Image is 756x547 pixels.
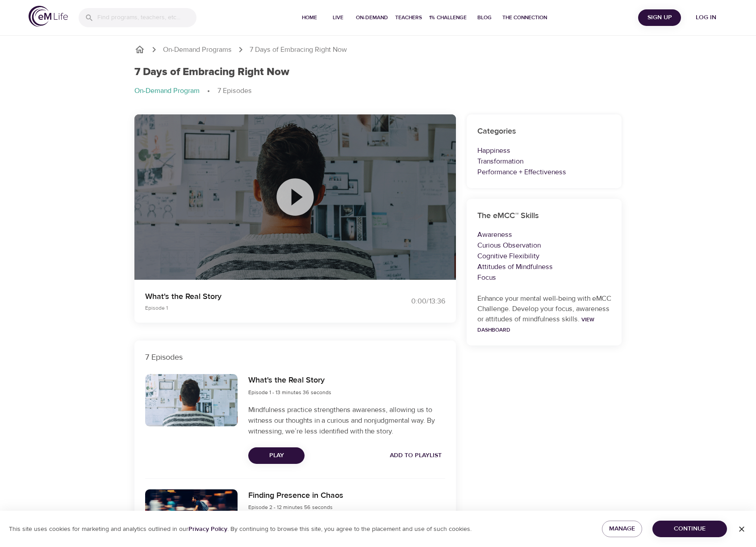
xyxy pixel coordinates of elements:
[477,229,611,240] p: Awareness
[386,447,445,464] button: Add to Playlist
[248,389,331,396] span: Episode 1 - 13 minutes 36 seconds
[134,44,622,55] nav: breadcrumb
[477,261,611,272] p: Attitudes of Mindfulness
[638,9,681,26] button: Sign Up
[248,374,331,387] h6: What's the Real Story
[188,525,227,533] a: Privacy Policy
[660,523,720,534] span: Continue
[474,13,495,22] span: Blog
[248,504,333,511] span: Episode 2 - 12 minutes 56 seconds
[145,304,368,312] p: Episode 1
[390,450,442,461] span: Add to Playlist
[217,86,252,96] p: 7 Episodes
[477,167,611,177] p: Performance + Effectiveness
[602,521,642,537] button: Manage
[477,272,611,283] p: Focus
[477,210,611,223] h6: The eMCC™ Skills
[145,351,445,363] p: 7 Episodes
[477,251,611,261] p: Cognitive Flexibility
[299,13,320,22] span: Home
[250,45,347,55] p: 7 Days of Embracing Right Now
[134,66,289,79] h1: 7 Days of Embracing Right Now
[255,450,297,461] span: Play
[477,294,611,335] p: Enhance your mental well-being with eMCC Challenge. Develop your focus, awareness or attitudes of...
[652,521,727,537] button: Continue
[477,240,611,251] p: Curious Observation
[145,290,368,303] p: What's the Real Story
[642,12,677,23] span: Sign Up
[378,296,445,307] div: 0:00 / 13:36
[477,145,611,156] p: Happiness
[477,125,611,138] h6: Categories
[502,13,547,22] span: The Connection
[97,8,196,27] input: Find programs, teachers, etc...
[685,9,727,26] button: Log in
[248,447,305,464] button: Play
[134,86,200,96] p: On-Demand Program
[248,404,445,437] p: Mindfulness practice strengthens awareness, allowing us to witness our thoughts in a curious and ...
[29,6,68,27] img: logo
[395,13,422,22] span: Teachers
[429,13,467,22] span: 1% Challenge
[327,13,349,22] span: Live
[134,86,622,97] nav: breadcrumb
[248,489,343,502] h6: Finding Presence in Chaos
[477,156,611,167] p: Transformation
[356,13,388,22] span: On-Demand
[609,523,635,534] span: Manage
[163,45,232,55] a: On-Demand Programs
[688,12,724,23] span: Log in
